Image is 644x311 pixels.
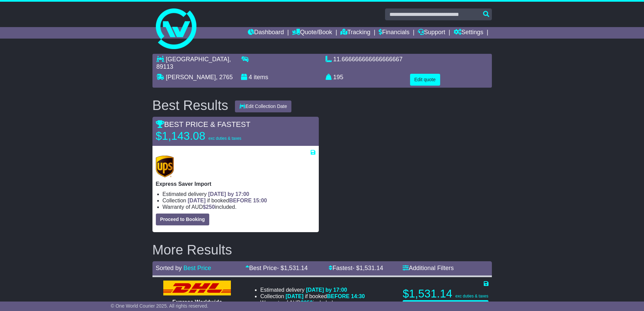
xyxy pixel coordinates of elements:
span: $ [301,300,313,306]
span: - $ [277,265,308,271]
span: 195 [333,74,343,81]
li: Collection [163,197,315,204]
li: Warranty of AUD included. [163,204,315,210]
a: Fastest- $1,531.14 [329,265,383,271]
li: Estimated delivery [260,287,365,293]
span: [DATE] [286,293,304,299]
p: $1,531.14 [403,287,488,301]
span: © One World Courier 2025. All rights reserved. [111,303,209,309]
img: DHL: Express Worldwide Import [163,281,231,295]
a: Dashboard [248,27,284,39]
li: Warranty of AUD included. [260,299,365,306]
span: 250 [206,204,215,210]
h2: More Results [152,242,492,257]
span: - $ [353,265,383,271]
a: Financials [379,27,409,39]
span: $ [203,204,215,210]
p: $1,143.08 [156,129,241,143]
span: [PERSON_NAME] [166,74,216,81]
span: 4 [249,74,252,81]
span: BEFORE [327,293,350,299]
span: 1,531.14 [360,265,383,271]
a: Best Price- $1,531.14 [245,265,308,271]
a: Additional Filters [403,265,454,271]
span: BEST PRICE & FASTEST [156,120,251,129]
p: Express Saver Import [156,181,315,187]
li: Estimated delivery [163,191,315,197]
span: [DATE] by 17:00 [208,191,249,197]
span: [GEOGRAPHIC_DATA] [166,56,229,63]
span: Sorted by [156,265,182,271]
span: exc duties & taxes [455,294,488,298]
span: 14:30 [351,293,365,299]
a: Settings [454,27,483,39]
span: , 2765 [216,74,233,81]
span: if booked [286,293,365,299]
img: UPS (new): Express Saver Import [156,156,174,177]
span: [DATE] [188,198,206,203]
span: [DATE] by 17:00 [306,287,347,293]
a: Support [418,27,445,39]
span: 1,531.14 [284,265,308,271]
a: Best Price [184,265,211,271]
span: BEFORE [229,198,252,203]
button: Proceed to Booking [156,214,209,225]
div: Best Results [149,98,232,113]
span: exc duties & taxes [208,136,241,141]
span: items [254,74,268,81]
a: Quote/Book [292,27,332,39]
span: 250 [304,300,313,306]
span: 11.666666666666666667 [333,56,403,63]
li: Collection [260,293,365,299]
span: 15:00 [253,198,267,203]
a: Tracking [340,27,370,39]
button: Edit Collection Date [235,101,291,112]
button: Edit quote [410,74,440,86]
span: , 89113 [157,56,231,70]
span: if booked [188,198,267,203]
